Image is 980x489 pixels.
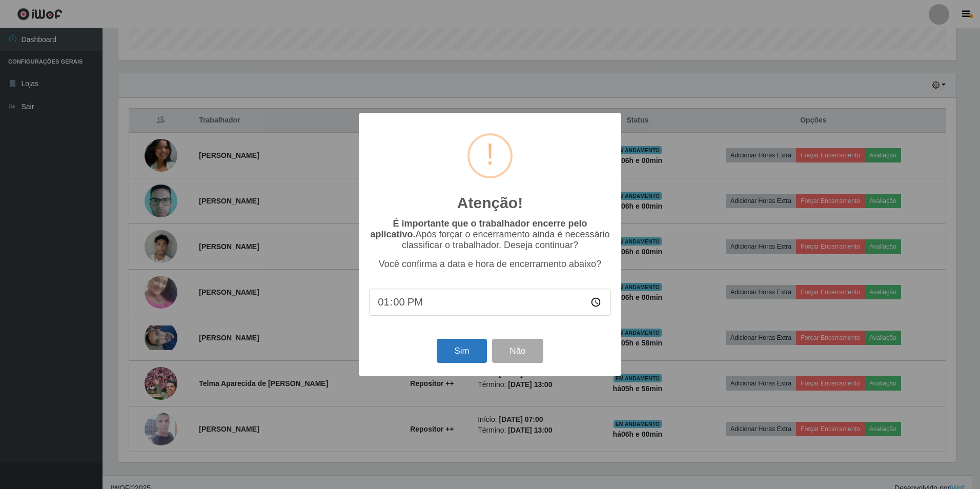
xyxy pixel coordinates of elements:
h2: Atenção! [457,194,523,212]
button: Não [492,339,543,363]
button: Sim [437,339,486,363]
p: Você confirma a data e hora de encerramento abaixo? [369,259,611,270]
b: É importante que o trabalhador encerre pelo aplicativo. [370,218,587,239]
p: Após forçar o encerramento ainda é necessário classificar o trabalhador. Deseja continuar? [369,218,611,251]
